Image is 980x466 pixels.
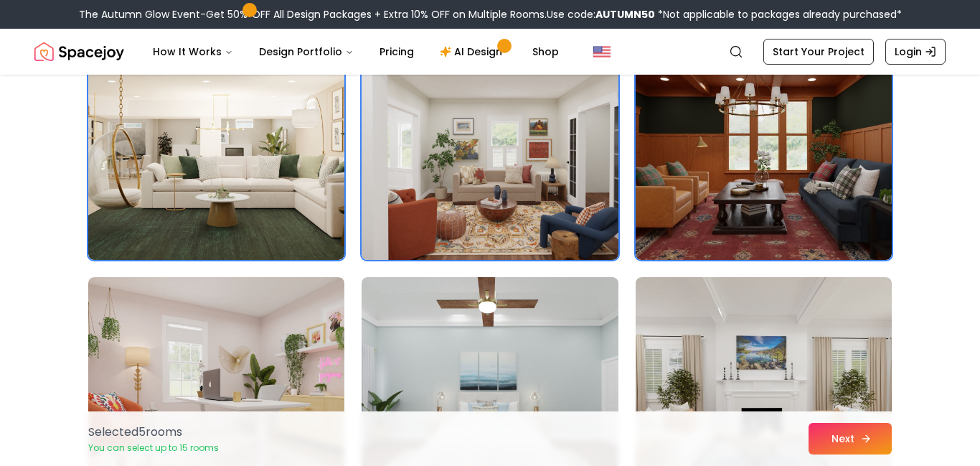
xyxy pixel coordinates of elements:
p: Selected 5 room s [88,424,219,441]
button: Next [809,423,892,455]
img: United States [593,43,611,60]
p: You can select up to 15 rooms [88,442,219,454]
b: AUTUMN50 [595,7,655,22]
span: Use code: [547,7,655,22]
nav: Main [141,37,570,66]
nav: Global [34,29,946,75]
div: The Autumn Glow Event-Get 50% OFF All Design Packages + Extra 10% OFF on Multiple Rooms. [79,7,902,22]
img: Room room-9 [636,30,892,260]
a: AI Design [428,37,518,66]
img: Room room-8 [362,30,618,260]
a: Pricing [368,37,425,66]
a: Spacejoy [34,37,124,66]
a: Login [885,39,946,65]
img: Room room-7 [88,30,344,260]
a: Shop [521,37,570,66]
button: How It Works [141,37,245,66]
button: Design Portfolio [248,37,365,66]
img: Spacejoy Logo [34,37,124,66]
span: *Not applicable to packages already purchased* [655,7,902,22]
a: Start Your Project [763,39,874,65]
